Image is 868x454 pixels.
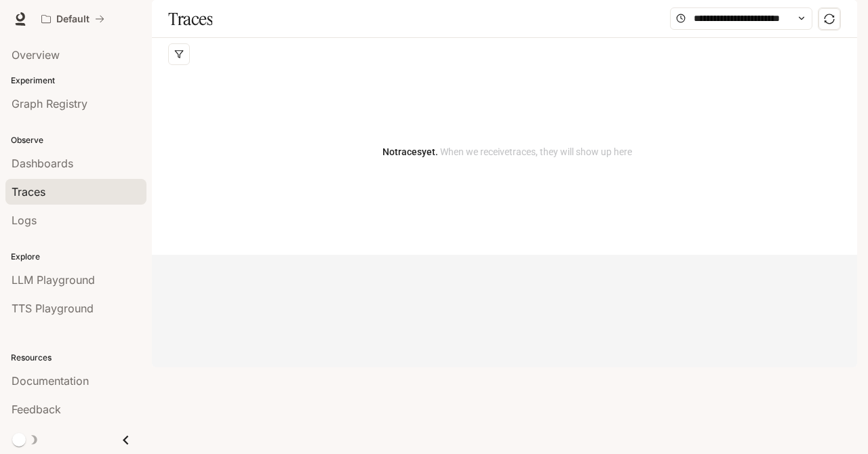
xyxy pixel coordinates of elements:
[824,14,835,24] span: sync
[382,144,632,159] article: No traces yet.
[168,5,212,33] h1: Traces
[56,14,90,25] p: Default
[438,146,632,157] span: When we receive traces , they will show up here
[35,5,111,33] button: All workspaces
